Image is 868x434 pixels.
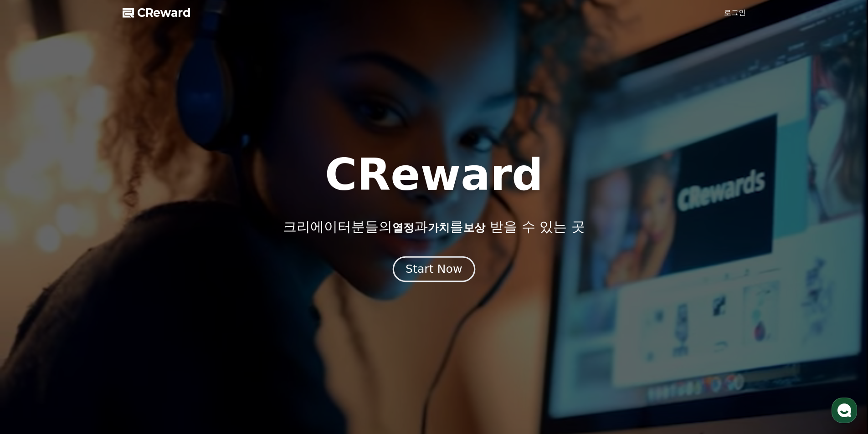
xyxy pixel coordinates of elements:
[393,256,475,282] button: Start Now
[29,302,34,310] span: 홈
[118,289,175,311] a: 설정
[83,303,94,310] span: 대화
[406,261,462,277] div: Start Now
[724,7,746,18] a: 로그인
[123,5,191,20] a: CReward
[283,219,585,235] p: 크리에이터분들의 과 를 받을 수 있는 곳
[3,289,60,311] a: 홈
[463,221,485,234] span: 보상
[137,5,191,20] span: CReward
[325,153,543,197] h1: CReward
[428,221,450,234] span: 가치
[60,289,118,311] a: 대화
[392,221,414,234] span: 열정
[141,302,152,310] span: 설정
[395,266,473,275] a: Start Now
